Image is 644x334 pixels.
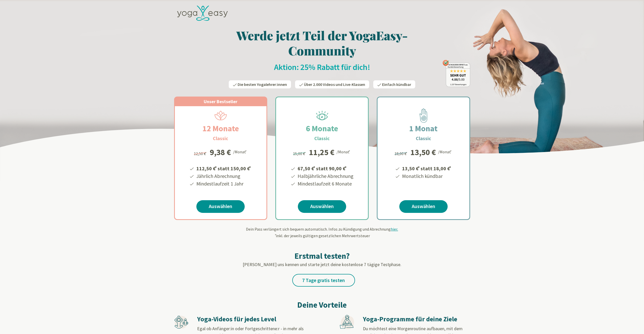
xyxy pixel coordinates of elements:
[196,172,252,180] li: Jährlich Abrechnung
[309,148,335,156] div: 11,25 €
[297,172,354,180] li: Halbjährliche Abrechnung
[174,251,470,261] h2: Erstmal testen?
[196,200,245,213] a: Auswählen
[174,261,470,268] p: [PERSON_NAME] uns kennen und starte jetzt deine kostenlose 7 tägige Testphase.
[382,82,411,87] span: Einfach kündbar
[397,122,450,135] h2: 1 Monat
[194,151,207,156] span: 12,50 €
[416,135,431,142] h3: Classic
[174,226,470,239] div: Dein Pass verlängert sich bequem automatisch. Infos zu Kündigung und Abrechnung
[391,227,398,232] span: hier.
[174,28,470,58] h1: Werde jetzt Teil der YogaEasy-Community
[337,148,351,155] div: /Monat
[297,180,354,188] li: Mindestlaufzeit 6 Monate
[174,299,470,311] h2: Deine Vorteile
[238,82,287,87] span: Die besten Yogalehrer:innen
[197,315,304,323] h3: Yoga-Videos für jedes Level
[443,60,470,87] img: ausgezeichnet_badge.png
[401,164,452,172] li: 13,50 € statt 18,00 €
[293,151,306,156] span: 15,00 €
[204,99,237,104] span: Unser Bestseller
[410,148,436,156] div: 13,50 €
[196,164,252,172] li: 112,50 € statt 150,00 €
[213,135,228,142] h3: Classic
[174,62,470,72] h2: Aktion: 25% Rabatt für dich!
[401,172,452,180] li: Monatlich kündbar
[438,148,452,155] div: /Monat
[274,233,370,238] span: inkl. der jeweils gültigen gesetzlichen Mehrwertsteuer
[292,274,355,287] a: 7 Tage gratis testen
[394,151,408,156] span: 18,00 €
[210,148,231,156] div: 9,38 €
[294,122,350,135] h2: 6 Monate
[304,82,365,87] span: Über 2.000 Videos und Live-Klassen
[297,164,354,172] li: 67,50 € statt 90,00 €
[314,135,330,142] h3: Classic
[363,315,470,323] h3: Yoga-Programme für deine Ziele
[196,180,252,188] li: Mindestlaufzeit 1 Jahr
[298,200,346,213] a: Auswählen
[190,122,251,135] h2: 12 Monate
[233,148,247,155] div: /Monat
[399,200,448,213] a: Auswählen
